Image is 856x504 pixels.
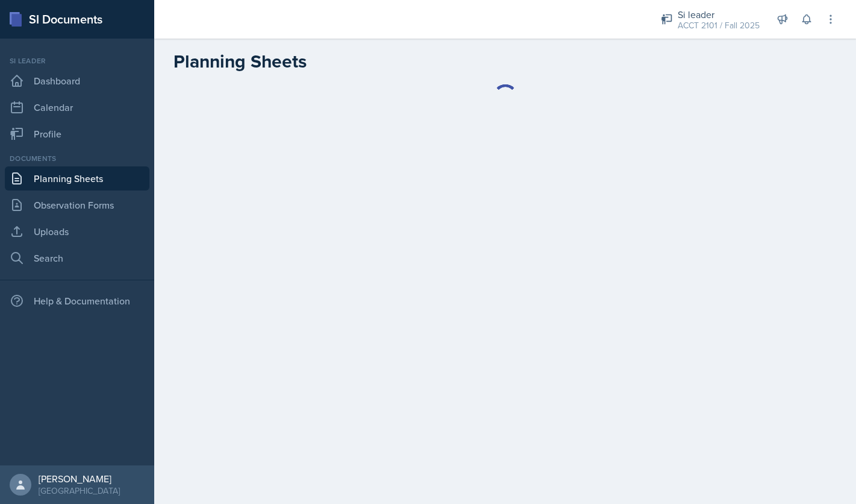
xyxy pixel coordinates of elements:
a: Search [5,246,149,270]
a: Observation Forms [5,193,149,217]
div: Help & Documentation [5,289,149,313]
h2: Planning Sheets [173,51,307,72]
div: Si leader [5,55,149,66]
div: [PERSON_NAME] [39,473,120,485]
a: Uploads [5,219,149,244]
a: Dashboard [5,69,149,93]
div: ACCT 2101 / Fall 2025 [678,19,760,32]
div: Documents [5,153,149,164]
div: Si leader [678,7,760,22]
a: Calendar [5,95,149,119]
a: Profile [5,122,149,146]
a: Planning Sheets [5,166,149,191]
div: [GEOGRAPHIC_DATA] [39,485,120,497]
